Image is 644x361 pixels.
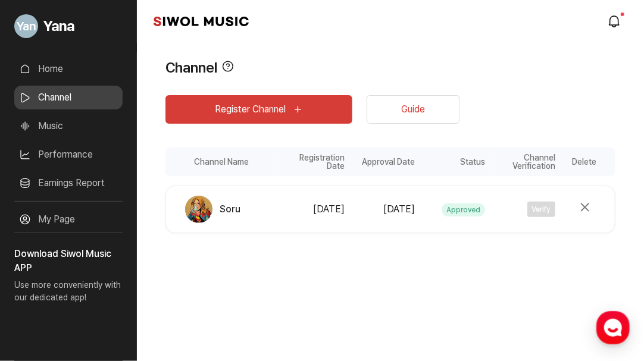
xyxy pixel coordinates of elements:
[220,202,240,216] span: Soru
[30,280,51,290] span: Home
[14,86,123,109] a: Channel
[99,281,134,290] span: Messages
[418,147,489,176] div: Status
[14,57,123,81] a: Home
[79,262,154,292] a: Messages
[14,171,123,195] a: Earnings Report
[165,147,615,233] div: channel
[14,10,123,43] a: Go to My Profile
[489,147,559,176] div: Channel Verification
[14,143,123,167] a: Performance
[348,147,418,176] div: Approval Date
[559,147,616,176] div: Delete
[4,262,79,292] a: Home
[367,95,460,124] a: Guide
[14,114,123,138] a: Music
[165,57,217,79] h1: Channel
[165,95,352,124] button: Register Channel
[185,196,212,223] img: Channel Profile Image
[278,147,348,176] div: Registration Date
[282,202,345,216] div: [DATE]
[14,275,123,313] p: Use more conveniently with our dedicated app!
[574,197,596,218] button: Delete Channel
[176,280,205,290] span: Settings
[222,57,234,79] button: View Tooltip
[43,15,74,37] span: Yana
[442,203,485,216] span: Approved
[14,208,123,231] a: My Page
[14,247,123,275] h3: Download Siwol Music APP
[352,202,415,216] div: [DATE]
[604,10,627,33] a: modal.notifications
[165,147,278,176] div: Channel Name
[154,262,229,292] a: Settings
